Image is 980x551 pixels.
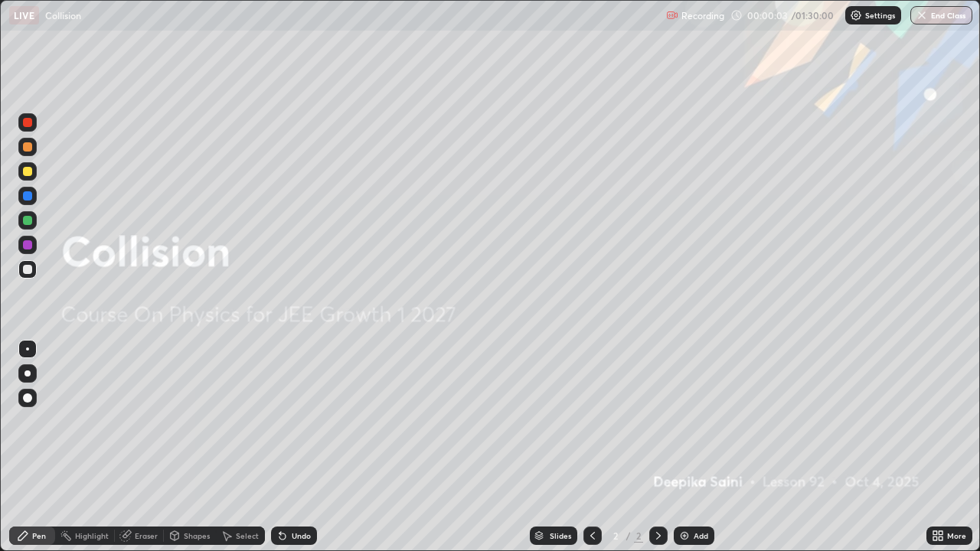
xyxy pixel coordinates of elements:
p: LIVE [14,9,34,21]
div: Select [236,532,259,540]
div: Pen [32,532,46,540]
div: / [626,531,631,540]
div: Undo [292,532,311,540]
p: Settings [865,11,895,19]
div: More [947,532,966,540]
div: Slides [550,532,571,540]
img: recording.375f2c34.svg [666,9,678,21]
img: end-class-cross [916,9,928,21]
img: class-settings-icons [850,9,862,21]
div: Highlight [75,532,109,540]
div: Add [694,532,708,540]
div: Eraser [135,532,158,540]
img: add-slide-button [678,530,691,542]
div: 2 [634,529,643,543]
p: Recording [681,10,724,21]
div: Shapes [184,532,210,540]
p: Collision [45,9,81,21]
button: End Class [910,6,972,24]
div: 2 [608,531,623,540]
